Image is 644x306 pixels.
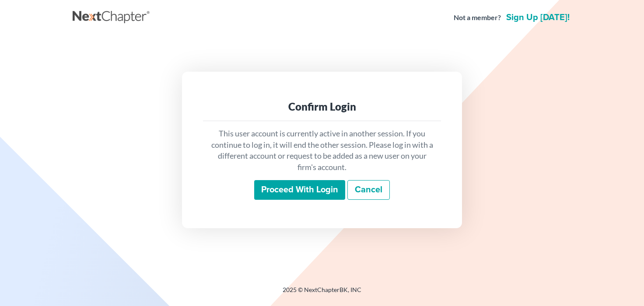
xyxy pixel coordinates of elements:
div: 2025 © NextChapterBK, INC [73,285,571,301]
strong: Not a member? [454,13,501,23]
a: Sign up [DATE]! [504,13,571,22]
a: Cancel [347,180,390,200]
div: Confirm Login [210,100,434,114]
input: Proceed with login [254,180,345,200]
p: This user account is currently active in another session. If you continue to log in, it will end ... [210,128,434,173]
